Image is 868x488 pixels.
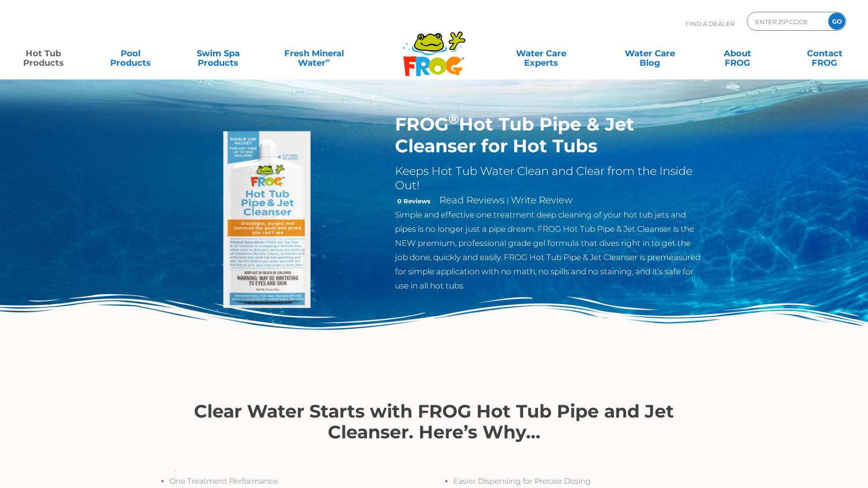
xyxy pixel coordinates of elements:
h2: Keeps Hot Tub Water Clean and Clear from the Inside Out! [395,164,704,192]
p: . [174,462,694,475]
a: Water CareBlog [616,44,684,63]
img: Frog Products Logo [398,19,471,77]
span: | [507,196,509,205]
a: Swim SpaProducts [184,44,252,63]
strong: 0 Reviews [397,197,430,205]
h2: Clear Water Starts with FROG Hot Tub Pipe and Jet Cleanser. Here’s Why… [174,401,694,443]
p: Find A Dealer [685,12,735,35]
a: ContactFROG [790,44,859,63]
a: PoolProducts [97,44,165,63]
sup: ∞ [325,56,330,64]
a: AboutFROG [703,44,772,63]
sup: ® [448,111,459,127]
a: Read Reviews [439,194,505,206]
input: GO [828,13,845,30]
h1: FROG Hot Tub Pipe & Jet Cleanser for Hot Tubs [395,113,704,157]
a: Fresh MineralWater∞ [272,44,357,63]
a: Water CareExperts [486,44,596,63]
li: Easier Dispensing for Precise Dosing [453,475,718,488]
a: Hot TubProducts [9,44,78,63]
a: Write Review [511,194,572,206]
p: Simple and effective one treatment deep cleaning of your hot tub jets and pipes is no longer just... [395,208,704,293]
img: Hot-Tub-Pipe-Jet-Cleanser-Singular-Packet_500x500.webp [165,113,381,330]
li: One Treatment Performance [169,475,434,488]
